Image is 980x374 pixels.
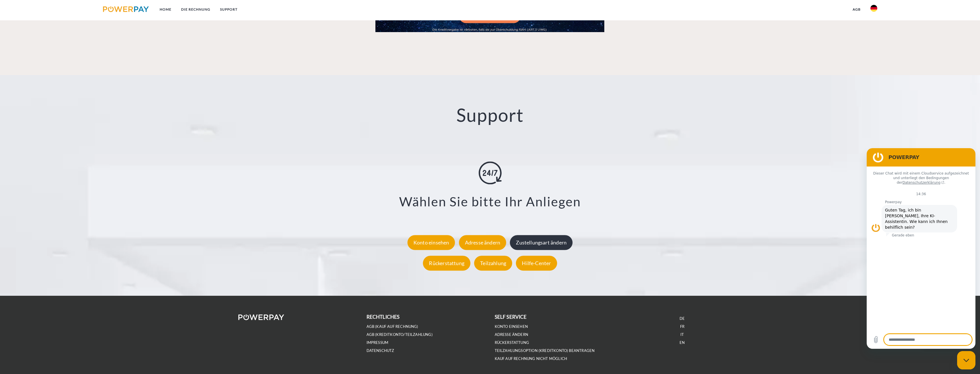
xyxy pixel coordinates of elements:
a: Teilzahlungsoption (KREDITKONTO) beantragen [495,348,595,353]
a: Konto einsehen [495,324,528,329]
a: IT [680,332,684,337]
a: agb [848,4,866,15]
a: Home [155,4,176,15]
a: Rückerstattung [421,260,472,267]
a: Zustellungsart ändern [508,240,574,246]
a: SUPPORT [215,4,242,15]
a: Kauf auf Rechnung nicht möglich [495,356,567,361]
iframe: Schaltfläche zum Öffnen des Messaging-Fensters; Konversation läuft [957,351,975,369]
a: FR [680,324,684,329]
a: DATENSCHUTZ [367,348,394,353]
a: Teilzahlung [473,260,514,267]
a: Rückerstattung [495,340,529,345]
a: DE [680,316,685,321]
div: Konto einsehen [407,235,455,250]
a: Adresse ändern [458,240,508,246]
div: Teilzahlung [474,256,512,271]
a: Adresse ändern [495,332,528,337]
div: Hilfe-Center [516,256,557,271]
h3: Wählen Sie bitte Ihr Anliegen [56,193,924,209]
div: Adresse ändern [459,235,506,250]
a: Hilfe-Center [514,260,558,267]
a: IMPRESSUM [367,340,389,345]
b: self service [495,314,527,320]
img: logo-powerpay-white.svg [238,314,284,320]
h2: Support [49,104,931,126]
a: DIE RECHNUNG [176,4,215,15]
b: rechtliches [367,314,400,320]
img: de [870,5,877,12]
a: EN [680,340,685,345]
iframe: Messaging-Fenster [867,148,975,349]
div: Zustellungsart ändern [510,235,573,250]
div: Rückerstattung [423,256,470,271]
img: logo-powerpay.svg [103,6,149,12]
a: AGB (Kauf auf Rechnung) [367,324,418,329]
img: online-shopping.svg [479,161,502,184]
a: Konto einsehen [406,240,457,246]
a: AGB (Kreditkonto/Teilzahlung) [367,332,433,337]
